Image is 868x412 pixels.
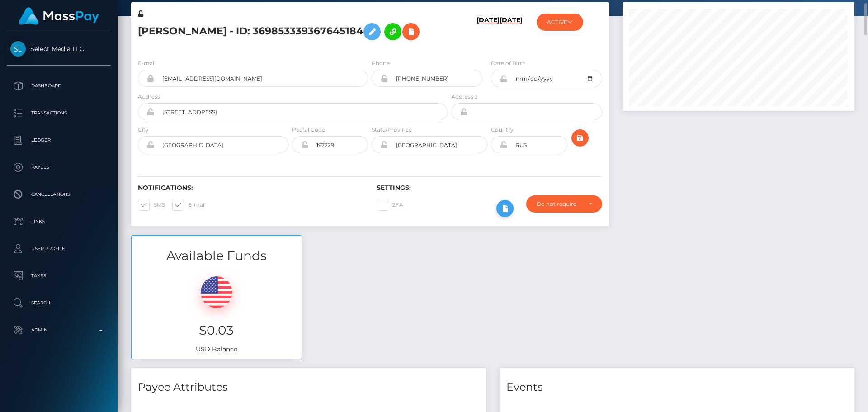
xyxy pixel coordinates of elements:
a: User Profile [7,237,111,260]
label: Country [491,126,514,134]
a: Payees [7,156,111,179]
label: E-mail [172,199,206,211]
h4: Events [506,379,848,395]
p: Search [10,296,107,310]
img: USD.png [201,276,232,308]
h4: Payee Attributes [138,379,479,395]
p: Cancellations [10,188,107,201]
label: 2FA [377,199,403,211]
img: Select Media LLC [10,41,26,57]
a: Dashboard [7,75,111,97]
label: Address [138,93,160,101]
h6: [DATE] [500,16,523,48]
h3: Available Funds [132,247,302,265]
p: Transactions [10,106,107,120]
p: Ledger [10,133,107,147]
label: Phone [372,59,390,67]
p: Taxes [10,269,107,283]
h6: [DATE] [476,16,500,48]
a: Transactions [7,102,111,124]
h6: Settings: [377,184,602,192]
p: User Profile [10,242,107,256]
label: E-mail [138,59,156,67]
a: Admin [7,319,111,341]
button: Do not require [526,195,602,213]
p: Payees [10,161,107,174]
a: Links [7,210,111,233]
p: Admin [10,323,107,337]
label: Postal Code [292,126,325,134]
label: City [138,126,149,134]
h3: $0.03 [138,322,295,339]
img: MassPay Logo [19,7,99,25]
p: Dashboard [10,79,107,93]
a: Search [7,292,111,314]
a: Cancellations [7,183,111,206]
div: Do not require [537,200,581,208]
label: Address 2 [451,93,478,101]
label: SMS [138,199,165,211]
p: Links [10,215,107,228]
span: Select Media LLC [7,45,111,53]
label: State/Province [372,126,412,134]
label: Date of Birth [491,59,526,67]
a: Ledger [7,129,111,152]
div: USD Balance [132,265,302,359]
h6: Notifications: [138,184,363,192]
a: Taxes [7,265,111,287]
h5: [PERSON_NAME] - ID: 369853339367645184 [138,19,443,45]
button: ACTIVE [537,14,583,31]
